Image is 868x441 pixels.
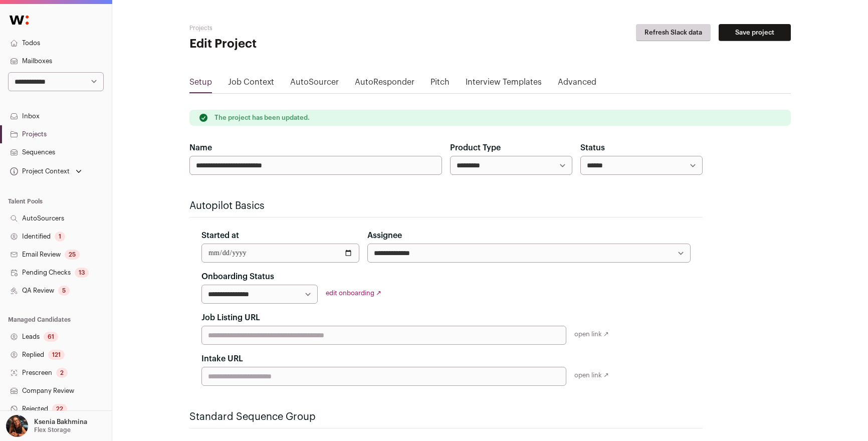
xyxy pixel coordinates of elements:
button: Open dropdown [8,164,84,178]
a: Interview Templates [466,76,542,92]
p: Flex Storage [34,426,71,434]
a: Pitch [430,76,450,92]
label: Name [189,142,212,154]
p: The project has been updated. [214,114,310,122]
div: 22 [52,404,67,414]
div: 13 [75,268,89,278]
a: AutoSourcer [290,76,339,92]
button: Refresh Slack data [636,24,711,41]
div: 121 [48,350,65,360]
label: Started at [201,230,239,242]
label: Assignee [367,230,402,242]
a: AutoResponder [355,76,414,92]
div: 1 [55,232,65,242]
div: 2 [56,368,68,378]
label: Onboarding Status [201,271,274,283]
a: Job Context [228,76,274,92]
div: 5 [58,286,70,296]
div: Project Context [8,167,70,175]
img: 13968079-medium_jpg [6,415,28,437]
h2: Autopilot Basics [189,199,703,213]
label: Intake URL [201,353,243,365]
a: Advanced [558,76,596,92]
label: Status [580,142,605,154]
h2: Projects [189,24,390,32]
h2: Standard Sequence Group [189,410,703,424]
button: Save project [719,24,791,41]
a: Setup [189,76,212,92]
label: Job Listing URL [201,312,260,324]
p: Ksenia Bakhmina [34,418,87,426]
button: Open dropdown [4,415,89,437]
div: 61 [44,332,58,342]
a: edit onboarding ↗ [326,290,381,296]
div: 25 [65,250,80,260]
img: Wellfound [4,10,34,30]
label: Product Type [450,142,501,154]
h1: Edit Project [189,36,390,52]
